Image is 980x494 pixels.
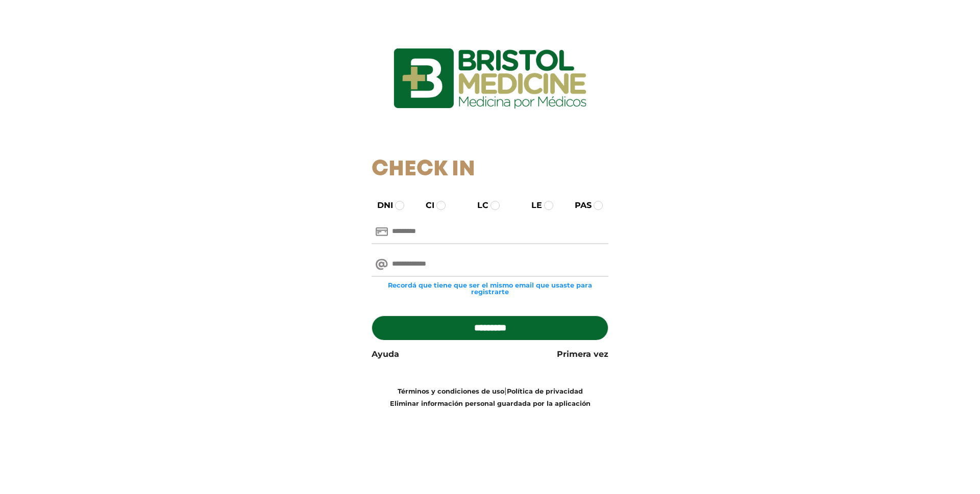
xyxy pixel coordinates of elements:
label: LE [522,199,542,212]
label: CI [416,199,434,212]
a: Eliminar información personal guardada por la aplicación [390,400,591,407]
a: Primera vez [557,348,608,360]
a: Política de privacidad [507,387,583,395]
img: logo_ingresarbristol.jpg [352,12,628,145]
div: | [364,385,617,409]
label: LC [468,199,488,212]
label: DNI [368,199,393,212]
h1: Check In [372,157,609,183]
a: Ayuda [372,348,399,360]
label: PAS [566,199,592,212]
small: Recordá que tiene que ser el mismo email que usaste para registrarte [372,282,609,295]
a: Términos y condiciones de uso [398,387,504,395]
